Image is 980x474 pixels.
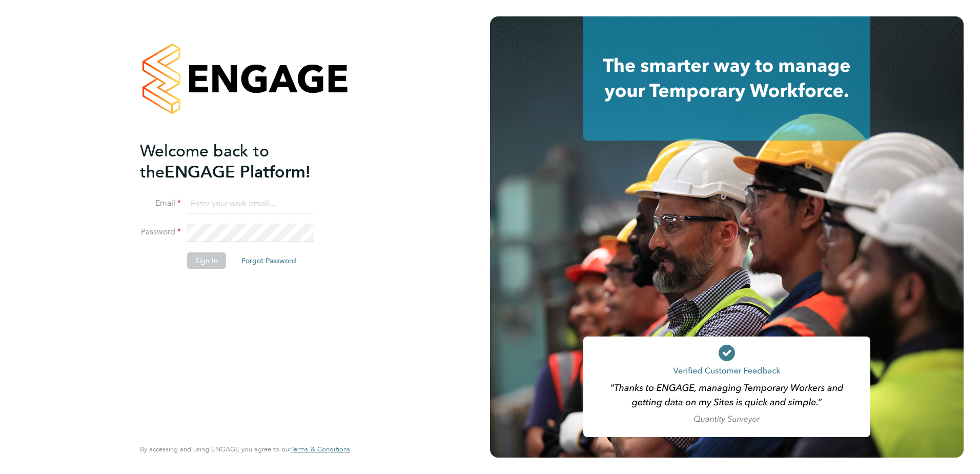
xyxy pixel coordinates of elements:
[140,227,181,238] label: Password
[187,252,226,269] button: Sign In
[291,445,350,453] span: Terms & Conditions
[291,445,350,453] a: Terms & Conditions
[187,195,314,213] input: Enter your work email...
[140,445,350,453] span: By accessing and using ENGAGE you agree to our
[233,252,304,269] button: Forgot Password
[140,141,340,183] h2: ENGAGE Platform!
[140,198,181,209] label: Email
[140,141,269,182] span: Welcome back to the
